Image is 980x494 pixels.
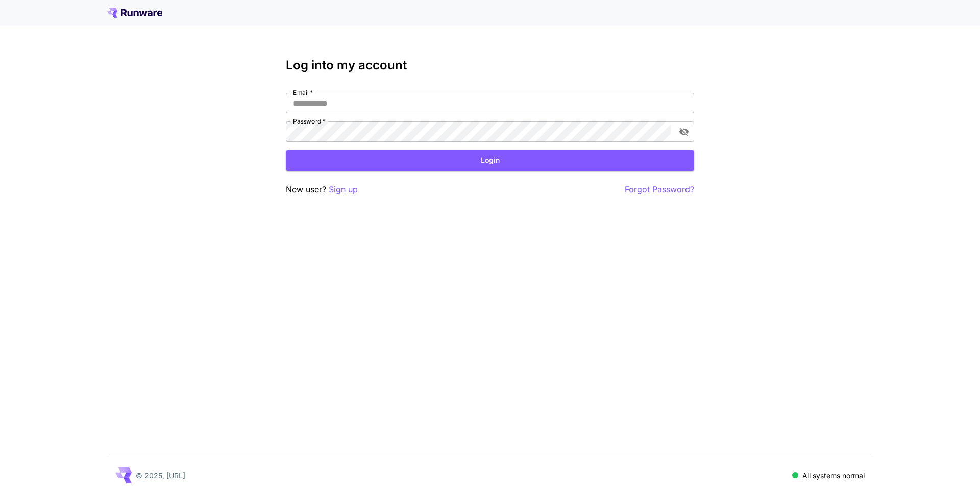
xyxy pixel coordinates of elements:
p: New user? [286,183,358,196]
p: All systems normal [802,470,865,481]
button: Login [286,150,694,171]
button: toggle password visibility [675,122,693,141]
button: Sign up [329,183,358,196]
p: © 2025, [URL] [136,470,185,481]
label: Password [293,117,326,126]
button: Forgot Password? [625,183,694,196]
label: Email [293,88,313,97]
h3: Log into my account [286,58,694,72]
